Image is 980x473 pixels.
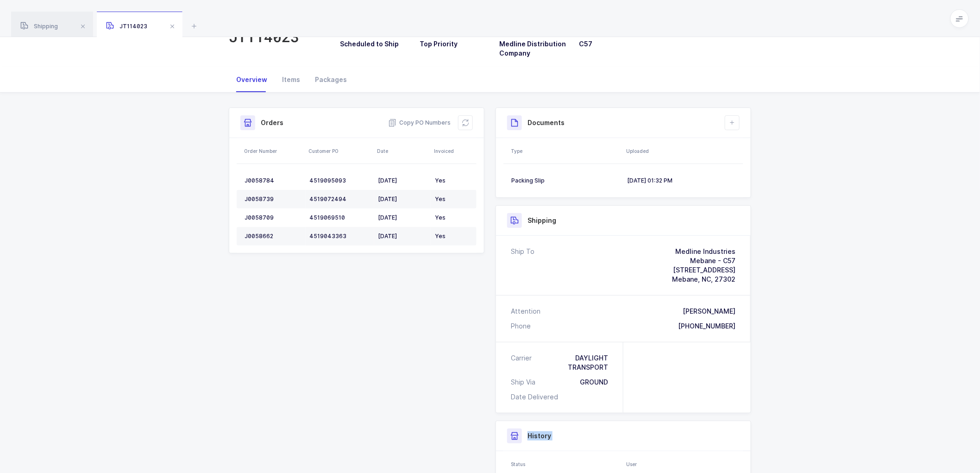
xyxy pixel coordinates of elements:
[511,247,534,284] div: Ship To
[528,118,565,127] h3: Documents
[309,177,371,184] div: 4519095093
[580,378,608,387] div: GROUND
[245,233,302,240] div: J0058662
[378,233,427,240] div: [DATE]
[245,214,302,221] div: J0058709
[511,353,535,372] div: Carrier
[229,67,275,92] div: Overview
[511,307,540,316] div: Attention
[435,233,446,240] span: Yes
[672,256,735,265] div: Mebane - C57
[261,118,283,127] h3: Orders
[435,196,446,202] span: Yes
[309,196,371,203] div: 4519072494
[308,147,371,155] div: Customer PO
[378,196,427,203] div: [DATE]
[20,23,58,30] span: Shipping
[244,147,303,155] div: Order Number
[388,118,451,127] button: Copy PO Numbers
[511,460,621,468] div: Status
[511,322,531,331] div: Phone
[511,378,539,387] div: Ship Via
[535,353,608,372] div: DAYLIGHT TRANSPORT
[309,233,371,240] div: 4519043363
[511,147,621,155] div: Type
[434,147,474,155] div: Invoiced
[500,39,568,58] h3: Medline Distribution Company
[378,214,427,221] div: [DATE]
[378,177,427,184] div: [DATE]
[340,39,408,49] h3: Scheduled to Ship
[106,23,147,30] span: JT114023
[435,214,446,221] span: Yes
[308,67,354,92] div: Packages
[435,177,446,184] span: Yes
[579,39,648,49] h3: C57
[528,216,556,225] h3: Shipping
[672,265,735,275] div: [STREET_ADDRESS]
[377,147,428,155] div: Date
[672,275,735,283] span: Mebane, NC, 27302
[511,392,562,402] div: Date Delivered
[678,322,735,331] div: [PHONE_NUMBER]
[275,67,308,92] div: Items
[626,460,741,468] div: User
[683,307,735,316] div: [PERSON_NAME]
[528,431,551,441] h3: History
[626,147,741,155] div: Uploaded
[627,177,735,184] div: [DATE] 01:32 PM
[672,247,735,256] div: Medline Industries
[309,214,371,221] div: 4519069510
[511,177,620,184] div: Packing Slip
[420,39,488,49] h3: Top Priority
[245,196,302,203] div: J0058739
[245,177,302,184] div: J0058784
